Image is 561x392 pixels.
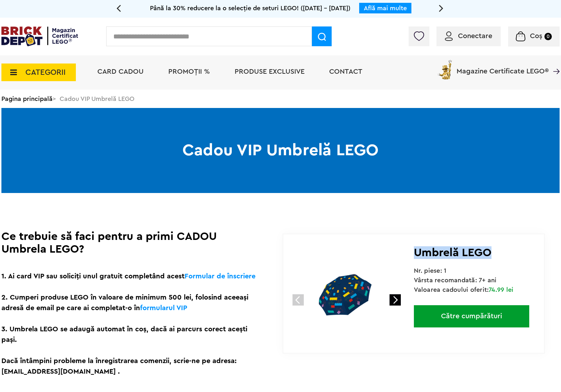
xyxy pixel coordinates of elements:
[1,271,263,377] p: 1. Ai card VIP sau soliciți unul gratuit completând acest 2. Cumperi produse LEGO în valoare de m...
[414,305,529,327] a: Către cumpărături
[1,230,263,255] h1: Ce trebuie să faci pentru a primi CADOU Umbrela LEGO?
[549,59,560,66] a: Magazine Certificate LEGO®
[235,68,304,75] a: Produse exclusive
[489,287,513,293] span: 74.99 lei
[414,267,447,274] span: Nr. piese: 1
[1,108,560,193] h1: Cadou VIP Umbrelă LEGO
[1,96,53,102] a: Pagina principală
[185,273,255,280] a: Formular de înscriere
[457,59,549,75] span: Magazine Certificate LEGO®
[168,68,210,75] a: PROMOȚII %
[414,277,497,283] span: Vârsta recomandată: 7+ ani
[458,32,492,40] span: Conectare
[25,68,66,76] span: CATEGORII
[329,68,362,75] a: Contact
[414,287,514,293] span: Valoarea cadoului oferit:
[530,32,542,40] span: Coș
[1,90,560,108] div: > Cadou VIP Umbrelă LEGO
[97,68,144,75] a: Card Cadou
[364,5,407,11] a: Află mai multe
[544,33,552,40] small: 0
[150,5,350,11] span: Până la 30% reducere la o selecție de seturi LEGO! ([DATE] - [DATE])
[445,32,492,40] a: Conectare
[140,304,187,312] a: formularul VIP
[299,247,393,341] img: cadou-umbrela-lego.jpg
[414,247,491,258] span: Umbrelă LEGO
